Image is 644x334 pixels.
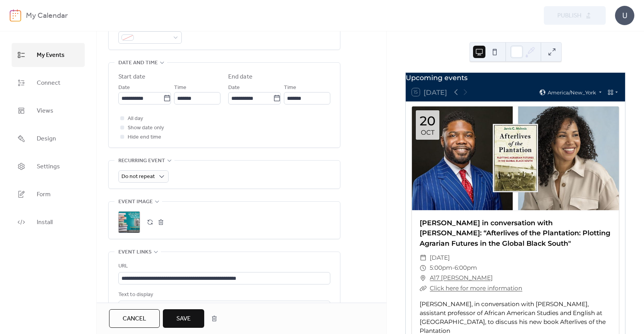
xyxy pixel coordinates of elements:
[37,105,53,117] span: Views
[128,114,143,123] span: All day
[228,72,253,82] div: End date
[420,283,427,293] div: ​
[421,129,434,136] div: Oct
[128,123,164,133] span: Show date only
[37,133,56,145] span: Design
[118,211,140,233] div: ;
[12,127,85,151] a: Design
[37,77,60,89] span: Connect
[118,262,329,271] div: URL
[118,156,165,166] span: Recurring event
[228,83,240,92] span: Date
[12,99,85,123] a: Views
[10,9,21,22] img: logo
[284,83,296,92] span: Time
[118,248,152,257] span: Event links
[12,182,85,206] a: Form
[12,71,85,95] a: Connect
[163,309,204,328] button: Save
[176,314,191,324] span: Save
[420,273,427,283] div: ​
[12,43,85,67] a: My Events
[430,273,493,283] a: A17 [PERSON_NAME]
[118,197,153,207] span: Event image
[12,210,85,234] a: Install
[37,216,53,229] span: Install
[420,115,436,127] div: 20
[430,284,522,292] a: Click here for more information
[615,6,634,25] div: U
[118,72,145,82] div: Start date
[37,49,65,62] span: My Events
[174,83,186,92] span: Time
[12,154,85,178] a: Settings
[128,133,161,142] span: Hide end time
[37,161,60,173] span: Settings
[452,263,454,273] span: -
[420,263,427,273] div: ​
[420,253,427,263] div: ​
[548,90,596,95] span: America/New_York
[109,309,160,328] button: Cancel
[118,83,130,92] span: Date
[430,263,452,273] span: 5:00pm
[420,219,610,247] a: [PERSON_NAME] in conversation with [PERSON_NAME]: “Afterlives of the Plantation: Plotting Agraria...
[37,188,51,201] span: Form
[406,73,625,83] div: Upcoming events
[454,263,477,273] span: 6:00pm
[430,253,450,263] span: [DATE]
[26,9,68,23] b: My Calendar
[123,314,146,324] span: Cancel
[118,58,158,68] span: Date and time
[118,290,329,300] div: Text to display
